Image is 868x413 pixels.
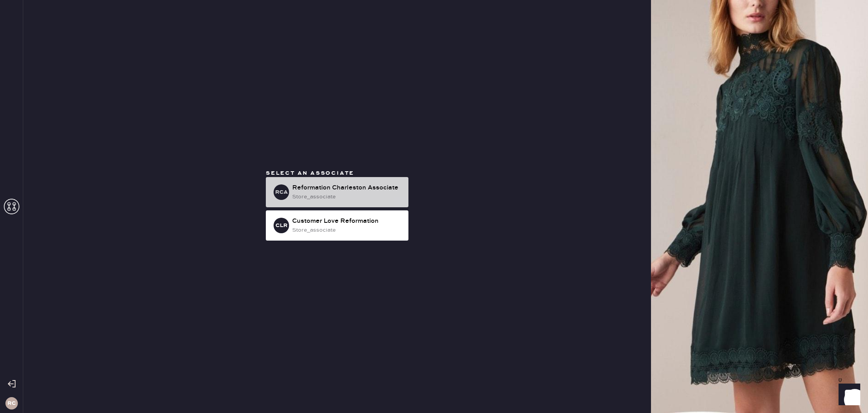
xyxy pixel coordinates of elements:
[275,189,288,195] h3: RCA
[276,223,288,228] h3: CLR
[292,217,402,226] div: Customer Love Reformation
[292,226,402,234] div: store_associate
[292,193,402,201] div: store_associate
[831,378,865,411] iframe: Front Chat
[266,170,354,177] span: Select an associate
[7,401,16,406] h3: RC
[292,183,402,193] div: Reformation Charleston Associate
